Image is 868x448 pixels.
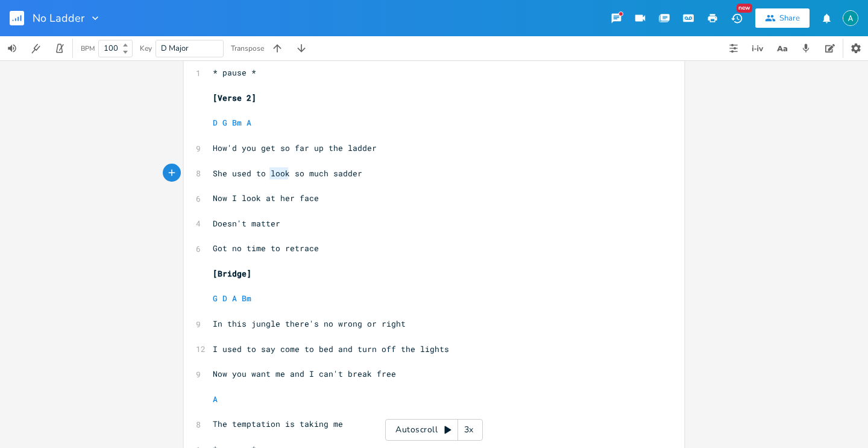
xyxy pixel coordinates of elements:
span: A [232,293,237,304]
span: Now I look at her face [213,193,319,203]
span: Got no time to retrace [213,243,319,254]
div: BPM [81,45,95,52]
span: Bm [242,293,251,304]
span: D [222,293,227,304]
span: A [247,117,251,128]
span: Doesn't matter [213,218,280,229]
div: Share [779,13,800,24]
span: G [222,117,227,128]
span: No Ladder [33,13,84,24]
span: [Bridge] [213,268,251,279]
span: The temptation is taking me [213,418,343,429]
span: She used to look so much sadder [213,168,362,179]
div: Key [140,45,152,52]
span: D [213,117,218,128]
span: In this jungle there's no wrong or right [213,318,406,329]
div: Transpose [231,45,264,52]
span: Bm [232,117,242,128]
div: Autoscroll [385,419,483,441]
span: G [213,293,218,304]
span: I used to say come to bed and turn off the lights [213,344,449,354]
span: How'd you get so far up the ladder [213,142,377,153]
button: Share [755,8,810,28]
span: Now you want me and I can't break free [213,368,396,379]
span: A [213,394,218,405]
span: D Major [161,43,189,54]
div: New [737,4,752,13]
div: 3x [458,419,480,441]
span: [Verse 2] [213,92,256,103]
button: New [725,7,749,29]
img: Alex [843,10,858,26]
